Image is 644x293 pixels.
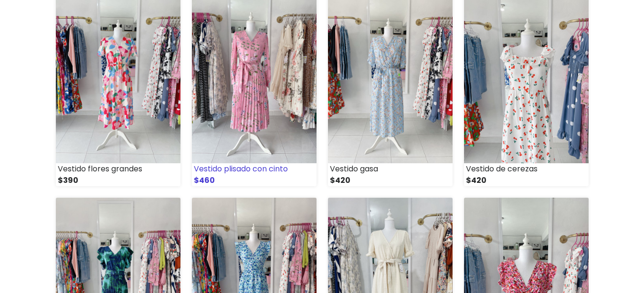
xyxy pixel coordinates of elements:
div: Vestido de cerezas [464,163,589,175]
div: Vestido gasa [328,163,453,175]
div: Vestido flores grandes [56,163,180,175]
div: $460 [192,175,317,186]
div: $420 [464,175,589,186]
div: Vestido plisado con cinto [192,163,317,175]
div: $420 [328,175,453,186]
div: $390 [56,175,180,186]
